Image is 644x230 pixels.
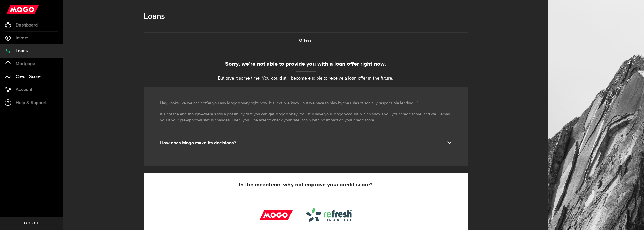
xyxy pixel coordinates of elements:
[4,2,19,17] button: Open LiveChat chat widget
[16,87,32,92] span: Account
[144,10,468,23] h1: Loans
[144,75,468,82] p: But give it some time. You could still become eligible to receive a loan offer in the future.
[16,100,47,105] span: Help & Support
[16,23,38,28] span: Dashboard
[160,111,451,123] p: It’s not the end though—there’s still a possibility that you can get MogoMoney! You still have yo...
[16,62,35,66] span: Mortgage
[144,60,468,68] div: Sorry, we're not able to provide you with a loan offer right now.
[16,74,41,79] span: Credit Score
[160,182,451,188] h5: In the meantime, why not improve your credit score?
[144,32,468,49] ul: Tabs Navigation
[22,222,41,225] span: Log out
[16,49,28,53] span: Loans
[16,36,28,40] span: Invest
[160,140,451,146] div: How does Mogo make its decisions?
[144,33,468,49] a: Offers
[160,100,451,106] p: Hey, looks like we can’t offer you any MogoMoney right now. It sucks, we know, but we have to pla...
